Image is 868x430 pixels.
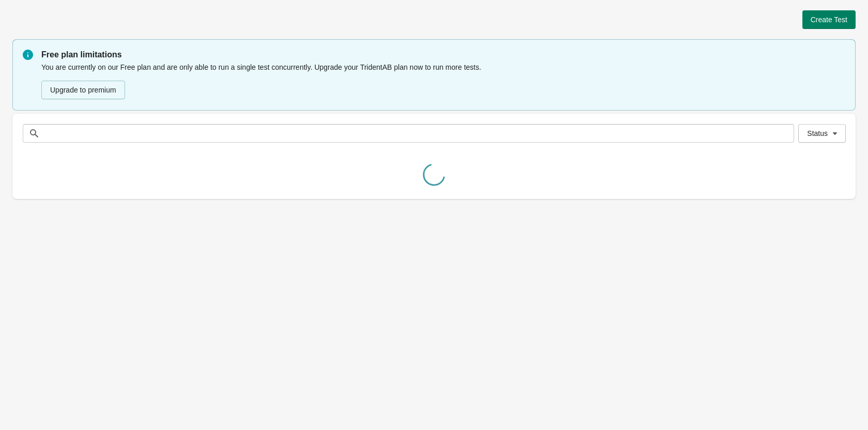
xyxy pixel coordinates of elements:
[798,124,846,143] button: Status
[41,61,845,100] div: You are currently on our Free plan and are only able to run a single test concurrently. Upgrade y...
[811,16,847,24] span: Create Test
[807,129,828,137] span: Status
[41,49,845,61] p: Free plan limitations
[802,10,856,29] button: Create Test
[41,81,125,99] button: Upgrade to premium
